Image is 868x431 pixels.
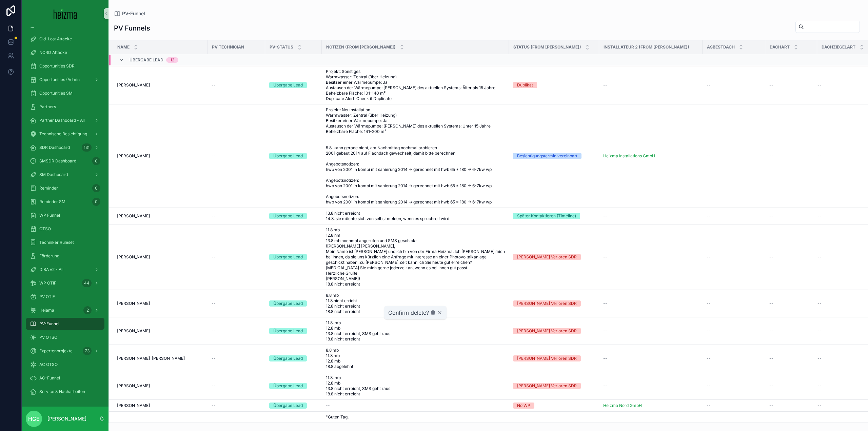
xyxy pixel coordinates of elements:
span: -- [817,383,822,389]
div: Später Kontaktieren (Timeline) [517,213,576,219]
span: [PERSON_NAME] [117,254,150,260]
span: Partner Dashboard - All [39,118,85,123]
span: -- [707,328,711,334]
span: Technische Besichtigung [39,131,87,137]
a: Übergabe Lead [269,383,318,389]
a: -- [707,213,761,219]
a: [PERSON_NAME] [117,328,203,334]
a: Technische Besichtigung [26,128,104,140]
a: [PERSON_NAME] [117,153,203,159]
span: -- [212,356,216,361]
span: -- [707,153,711,159]
a: Heizma Installations GmbH [603,153,655,159]
a: -- [212,254,261,260]
p: [PERSON_NAME] [47,415,86,422]
div: 12 [170,57,174,63]
span: Opportunities SM [39,91,73,96]
a: Projekt: Sonstiges Warmwasser: Zentral (über Heizung) Besitzer einer Wärmepumpe: Ja Austausch der... [326,69,505,101]
a: Übergabe Lead [269,254,318,260]
a: NORD Attacke [26,46,104,59]
a: -- [769,213,813,219]
div: 0 [92,157,100,165]
a: Partners [26,101,104,113]
span: -- [817,301,822,306]
span: Confirm delete? [388,309,429,317]
span: Old-Lost Attacke [39,36,72,42]
a: [PERSON_NAME] [117,403,203,408]
a: -- [769,356,813,361]
span: -- [212,153,216,159]
div: 2 [83,306,92,314]
a: SDR Dashboard131 [26,141,104,154]
a: Übergabe Lead [269,300,318,307]
a: [PERSON_NAME] Verloren SDR [513,383,595,389]
span: -- [326,403,330,408]
a: WP Funnel [26,209,104,221]
a: SMSDR Dashboard0 [26,155,104,167]
div: Übergabe Lead [273,383,303,389]
a: -- [707,82,761,88]
span: Reminder SM [39,199,65,204]
a: SM Dashboard [26,169,104,181]
a: [PERSON_NAME] Verloren SDR [513,328,595,334]
a: 11.8. mb 12.8 mb 13.8 nicht erreicht, SMS geht raus 18.8 nicht erreicht [326,320,505,342]
span: -- [769,356,773,361]
span: Opportunities SDR [39,63,75,69]
a: -- [326,403,505,408]
a: -- [769,153,813,159]
a: [PERSON_NAME] [117,213,203,219]
span: WP OTIF [39,280,56,286]
span: [PERSON_NAME] [117,328,150,334]
span: Name [117,44,130,50]
a: -- [603,356,698,361]
div: [PERSON_NAME] Verloren SDR [517,300,577,307]
span: -- [817,254,822,260]
a: AC OTSO [26,358,104,371]
span: Heiama [39,308,54,313]
a: Später Kontaktieren (Timeline) [513,213,595,219]
div: [PERSON_NAME] Verloren SDR [517,328,577,334]
a: -- [212,383,261,389]
a: Projekt: Neuinstallation Warmwasser: Zentral (über Heizung) Besitzer einer Wärmepumpe: Ja Austaus... [326,107,505,205]
div: [PERSON_NAME] Verloren SDR [517,355,577,361]
a: [PERSON_NAME] [PERSON_NAME] [117,356,203,361]
span: 11.8 mb 12.8 nm 13.8 mb nochmal angerufen und SMS geschickt ([PERSON_NAME] [PERSON_NAME], Mein Na... [326,227,505,287]
span: -- [769,254,773,260]
span: Partners [39,104,56,110]
a: No WP [513,403,595,409]
div: 73 [83,347,92,355]
a: [PERSON_NAME] [117,383,203,389]
span: -- [707,213,711,219]
a: -- [212,356,261,361]
a: -- [769,82,813,88]
span: Übergabe Lead [130,57,163,63]
div: Übergabe Lead [273,328,303,334]
a: -- [707,328,761,334]
div: [PERSON_NAME] Verloren SDR [517,383,577,389]
span: Dachziegelart [822,44,855,50]
div: No WP [517,403,530,409]
span: Opportunities (Admin [39,77,80,82]
span: PV Technician [212,44,244,50]
span: -- [769,301,773,306]
span: -- [603,254,607,260]
span: Förderung [39,253,59,259]
span: -- [603,328,607,334]
span: Techniker Ruleset [39,240,74,245]
div: 131 [82,143,92,152]
a: Übergabe Lead [269,213,318,219]
span: 11.8. mb 12.8 mb 13.8 nicht erreicht, SMS geht raus 18.8 nicht erreicht [326,375,457,397]
span: -- [707,301,711,306]
a: [PERSON_NAME] [117,301,203,306]
a: Opportunities (Admin [26,74,104,86]
span: [PERSON_NAME] [117,301,150,306]
a: -- [769,383,813,389]
span: [PERSON_NAME] [PERSON_NAME] [117,356,185,361]
a: Übergabe Lead [269,355,318,361]
span: PV OTSO [39,335,57,340]
span: -- [817,153,822,159]
span: PV-Funnel [39,321,59,327]
span: AC-Funnel [39,375,60,381]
